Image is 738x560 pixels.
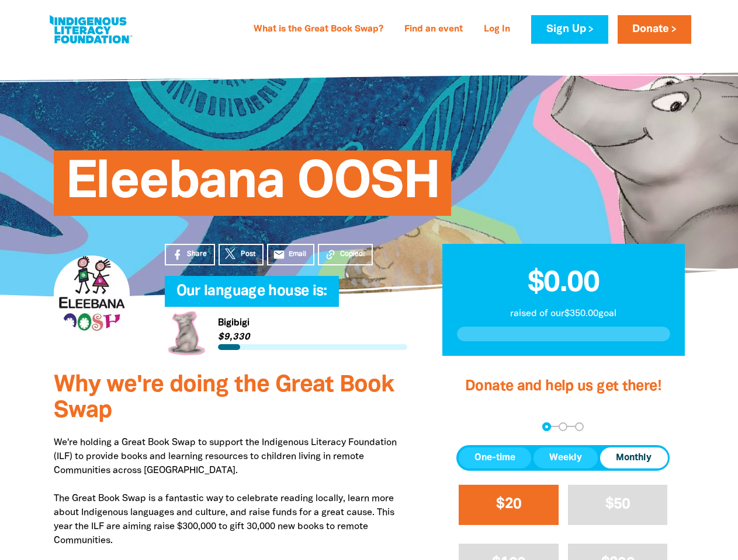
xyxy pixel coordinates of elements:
span: Copied! [340,249,365,260]
h6: My Team [165,295,407,302]
a: Find an event [397,20,470,39]
span: Eleebana OOSH [65,159,440,216]
a: Sign Up [531,15,608,44]
a: What is the Great Book Swap? [247,20,390,39]
button: Weekly [533,447,598,468]
button: Monthly [600,447,667,468]
p: raised of our $350.00 goal [457,307,670,321]
a: emailEmail [267,244,315,265]
span: $50 [605,498,630,511]
button: Navigate to step 2 of 3 to enter your details [559,422,567,431]
button: Navigate to step 3 of 3 to enter your payment details [575,422,584,431]
span: One-time [474,451,515,465]
button: Navigate to step 1 of 3 to enter your donation amount [542,422,551,431]
span: $0.00 [528,270,600,297]
button: One-time [459,447,531,468]
button: $50 [568,485,668,525]
i: email [273,249,285,261]
span: Weekly [549,451,582,465]
button: Copied! [318,244,373,265]
a: Donate [618,15,691,44]
span: Why we're doing the Great Book Swap [54,374,394,422]
button: $20 [459,485,559,525]
div: Donation frequency [456,445,670,471]
a: Share [165,244,215,265]
span: $20 [496,498,521,511]
span: Monthly [616,451,652,465]
a: Log In [477,20,517,39]
span: Post [241,249,255,260]
span: Our language house is: [176,285,327,307]
a: Post [219,244,264,265]
span: Email [289,249,306,260]
span: Donate and help us get there! [465,380,661,393]
span: Share [187,249,207,260]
